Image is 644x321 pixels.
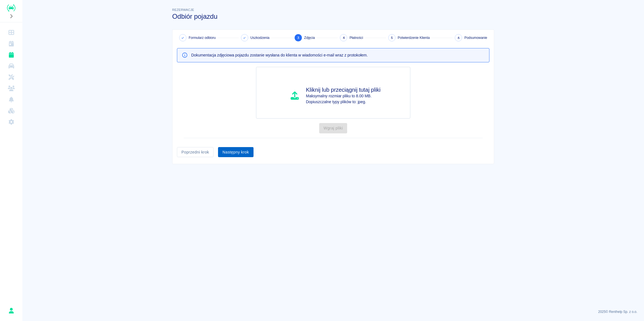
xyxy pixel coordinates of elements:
[458,35,460,41] span: 6
[7,4,15,11] img: Renthelp
[172,8,194,11] span: Rezerwacje
[2,49,20,60] a: Rezerwacje
[306,99,381,105] p: Dopiuszczalne typy plików to: jpeg.
[464,35,487,40] span: Podsumowanie
[7,13,15,20] button: Rozwiń nawigację
[189,35,216,40] span: Formularz odbioru
[2,38,20,49] a: Kalendarz
[2,27,20,38] a: Dashboard
[398,35,430,40] span: Potwierdzenie Klienta
[343,35,345,41] span: 4
[349,35,363,40] span: Płatności
[191,52,368,58] p: Dokumentacja zdjęciowa pojazdu zostanie wysłana do klienta w wiadomości e-mail wraz z protokołem.
[306,93,381,99] p: Maksymalny rozmiar pliku to 8.00 MB.
[29,309,637,314] p: 2025 © Renthelp Sp. z o.o.
[304,35,315,40] span: Zdjęcia
[177,147,214,157] button: Poprzedni krok
[172,13,494,20] h3: Odbiór pojazdu
[2,105,20,116] a: Widget WWW
[306,86,381,93] h4: Kliknij lub przeciągnij tutaj pliki
[218,147,254,157] button: Następny krok
[391,35,393,41] span: 5
[2,60,20,72] a: Flota
[2,72,20,83] a: Serwisy
[2,94,20,105] a: Powiadomienia
[2,116,20,128] a: Ustawienia
[5,305,17,317] button: Mariusz Ratajczyk
[2,83,20,94] a: Klienci
[250,35,269,40] span: Uszkodzenia
[297,35,299,41] span: 3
